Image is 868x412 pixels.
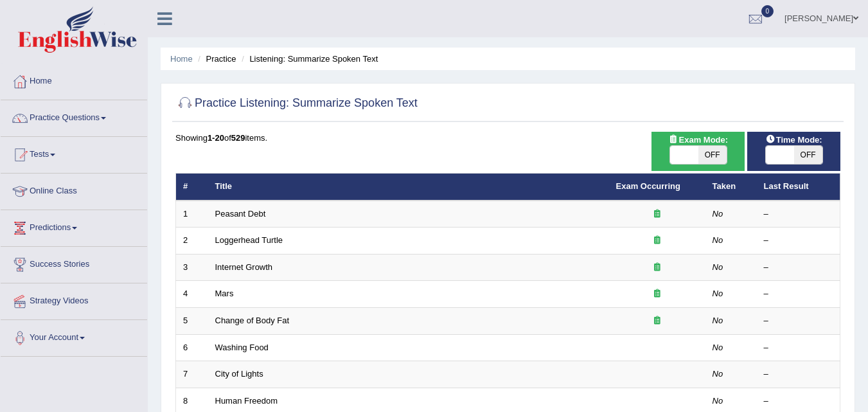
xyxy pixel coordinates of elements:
a: Human Freedom [215,396,278,406]
em: No [713,316,723,325]
a: Your Account [1,320,147,352]
a: Tests [1,137,147,169]
div: – [764,288,833,300]
a: Predictions [1,210,147,242]
td: 3 [176,254,208,281]
div: – [764,315,833,327]
th: Taken [705,174,757,201]
div: Exam occurring question [616,208,698,220]
em: No [713,369,723,379]
td: 4 [176,281,208,308]
li: Practice [195,53,236,65]
div: Exam occurring question [616,235,698,247]
h2: Practice Listening: Summarize Spoken Text [175,94,418,113]
span: Exam Mode: [663,133,732,147]
a: Home [170,54,193,64]
div: Exam occurring question [616,315,698,327]
div: – [764,368,833,381]
div: – [764,262,833,274]
th: Last Result [757,174,840,201]
div: – [764,395,833,408]
em: No [713,343,723,352]
span: OFF [794,146,822,164]
a: Exam Occurring [616,181,680,191]
td: 1 [176,201,208,228]
a: Peasant Debt [215,209,266,219]
div: Showing of items. [175,132,840,144]
a: Washing Food [215,343,269,352]
th: Title [208,174,609,201]
b: 529 [231,133,245,143]
a: Internet Growth [215,262,273,272]
th: # [176,174,208,201]
a: Change of Body Fat [215,316,290,325]
div: – [764,235,833,247]
td: 7 [176,361,208,388]
td: 6 [176,334,208,361]
a: Practice Questions [1,100,147,132]
span: OFF [698,146,727,164]
td: 2 [176,228,208,255]
em: No [713,209,723,219]
span: Time Mode: [761,133,828,147]
div: – [764,208,833,220]
a: Strategy Videos [1,283,147,316]
a: Loggerhead Turtle [215,235,283,245]
em: No [713,235,723,245]
div: Show exams occurring in exams [651,132,745,171]
em: No [713,289,723,298]
a: Success Stories [1,247,147,279]
b: 1-20 [208,133,224,143]
div: – [764,342,833,354]
div: Exam occurring question [616,288,698,300]
span: 0 [761,5,774,17]
a: Online Class [1,174,147,206]
em: No [713,262,723,272]
a: City of Lights [215,369,263,379]
a: Mars [215,289,234,298]
td: 5 [176,308,208,335]
em: No [713,396,723,406]
li: Listening: Summarize Spoken Text [238,53,378,65]
a: Home [1,64,147,96]
div: Exam occurring question [616,262,698,274]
